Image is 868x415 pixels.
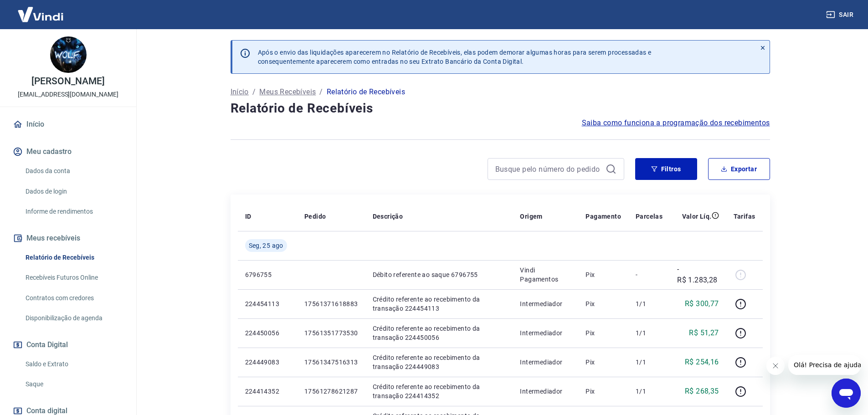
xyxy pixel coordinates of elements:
[586,358,621,367] p: Pix
[582,118,770,128] a: Saiba como funciona a programação dos recebimentos
[636,212,663,221] p: Parcelas
[304,328,358,338] p: 17561351773530
[22,309,125,328] a: Disponibilização de agenda
[824,6,857,23] button: Sair
[586,299,621,308] p: Pix
[231,99,770,118] h4: Relatório de Recebíveis
[373,212,403,221] p: Descrição
[304,387,358,396] p: 17561278621287
[304,358,358,367] p: 17561347516313
[231,87,249,97] a: Início
[520,328,571,338] p: Intermediador
[249,241,283,250] span: Seg, 25 ago
[22,289,125,307] a: Contratos com credores
[520,358,571,367] p: Intermediador
[11,114,125,134] a: Início
[685,357,719,368] p: R$ 254,16
[304,212,326,221] p: Pedido
[11,228,125,248] button: Meus recebíveis
[682,212,712,221] p: Valor Líq.
[636,299,663,308] p: 1/1
[245,387,290,396] p: 224414352
[304,299,358,308] p: 17561371618883
[327,87,405,97] p: Relatório de Recebíveis
[22,202,125,221] a: Informe de rendimentos
[373,270,506,279] p: Débito referente ao saque 6796755
[5,6,77,14] span: Olá! Precisa de ajuda?
[22,182,125,201] a: Dados de login
[22,268,125,287] a: Recebíveis Futuros Online
[245,328,290,338] p: 224450056
[22,355,125,374] a: Saldo e Extrato
[689,328,719,338] p: R$ 51,27
[319,87,323,97] p: /
[734,212,755,221] p: Tarifas
[708,158,770,180] button: Exportar
[586,387,621,396] p: Pix
[636,270,663,279] p: -
[685,386,719,397] p: R$ 268,35
[685,298,719,309] p: R$ 300,77
[788,355,861,375] iframe: Mensagem da empresa
[50,36,87,73] img: ede0af80-2e73-48d3-bf7f-3b27aaefe703.jpeg
[586,270,621,279] p: Pix
[11,142,125,162] button: Meu cadastro
[373,324,506,342] p: Crédito referente ao recebimento da transação 224450056
[635,158,697,180] button: Filtros
[11,335,125,355] button: Conta Digital
[520,266,571,284] p: Vindi Pagamentos
[520,299,571,308] p: Intermediador
[677,264,719,286] p: -R$ 1.283,28
[252,87,256,97] p: /
[245,358,290,367] p: 224449083
[31,77,104,86] p: [PERSON_NAME]
[766,357,785,375] iframe: Fechar mensagem
[520,387,571,396] p: Intermediador
[373,295,506,313] p: Crédito referente ao recebimento da transação 224454113
[245,299,290,308] p: 224454113
[259,87,316,97] a: Meus Recebíveis
[373,382,506,400] p: Crédito referente ao recebimento da transação 224414352
[636,387,663,396] p: 1/1
[245,212,252,221] p: ID
[636,328,663,338] p: 1/1
[22,162,125,180] a: Dados da conta
[586,328,621,338] p: Pix
[245,270,290,279] p: 6796755
[373,353,506,371] p: Crédito referente ao recebimento da transação 224449083
[495,162,602,176] input: Busque pelo número do pedido
[258,48,652,66] p: Após o envio das liquidações aparecerem no Relatório de Recebíveis, elas podem demorar algumas ho...
[11,0,70,28] img: Vindi
[520,212,542,221] p: Origem
[18,90,118,99] p: [EMAIL_ADDRESS][DOMAIN_NAME]
[22,248,125,267] a: Relatório de Recebíveis
[586,212,621,221] p: Pagamento
[22,375,125,394] a: Saque
[832,379,861,408] iframe: Botão para abrir a janela de mensagens
[636,358,663,367] p: 1/1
